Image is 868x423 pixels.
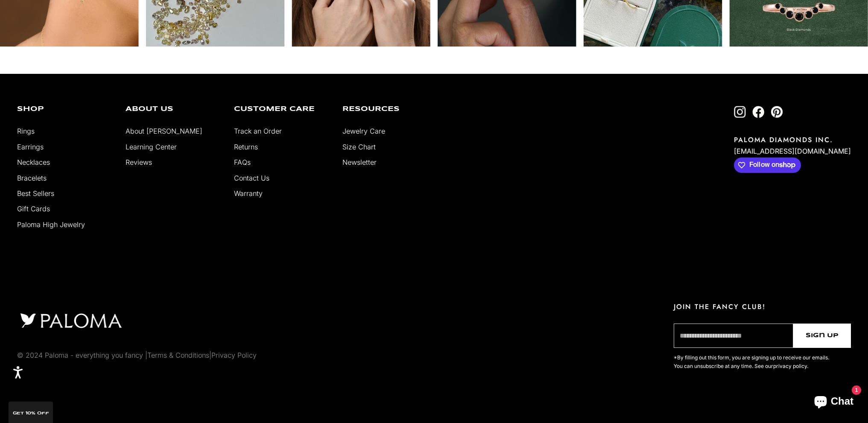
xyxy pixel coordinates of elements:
a: Earrings [17,143,44,151]
p: JOIN THE FANCY CLUB! [674,302,851,312]
a: Gift Cards [17,204,50,213]
p: Shop [17,106,113,113]
a: Returns [234,143,258,151]
a: Paloma High Jewelry [17,220,85,229]
p: PALOMA DIAMONDS INC. [734,135,851,145]
p: Resources [342,106,438,113]
div: GET 10% Off [9,402,53,423]
a: Contact Us [234,174,269,182]
a: Necklaces [17,158,50,166]
a: privacy policy. [773,363,808,369]
p: [EMAIL_ADDRESS][DOMAIN_NAME] [734,145,851,158]
a: Bracelets [17,174,47,182]
a: Reviews [126,158,152,166]
a: Newsletter [342,158,377,166]
a: About [PERSON_NAME] [126,127,202,135]
p: Customer Care [234,106,330,113]
a: Terms & Conditions [147,351,209,359]
inbox-online-store-chat: Shopify online store chat [807,388,861,416]
iframe: Customer reviews powered by Trustpilot [17,392,851,403]
a: Best Sellers [17,189,54,198]
span: Sign Up [806,331,839,341]
a: Track an Order [234,127,282,135]
p: © 2024 Paloma - everything you fancy | | [17,350,257,361]
span: GET 10% Off [13,411,49,415]
p: *By filling out this form, you are signing up to receive our emails. You can unsubscribe at any t... [674,353,832,370]
a: Privacy Policy [211,351,257,359]
a: Rings [17,127,35,135]
a: Jewelry Care [342,127,385,135]
img: footer logo [17,311,125,330]
a: Follow on Instagram [734,106,746,118]
a: Follow on Facebook [752,106,764,118]
a: Follow on Pinterest [771,106,783,118]
a: Size Chart [342,143,376,151]
a: Learning Center [126,143,177,151]
a: Warranty [234,189,263,198]
a: FAQs [234,158,251,166]
button: Sign Up [793,324,851,348]
p: About Us [126,106,221,113]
